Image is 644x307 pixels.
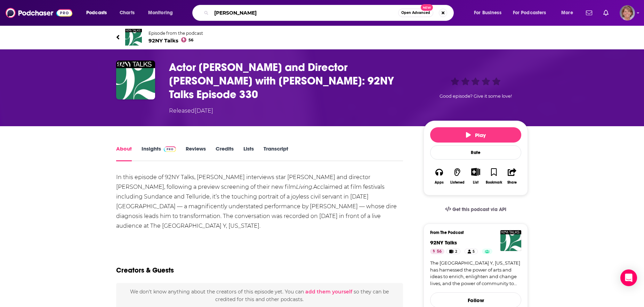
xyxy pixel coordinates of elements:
div: List [473,180,478,185]
button: Play [430,127,521,143]
a: Show notifications dropdown [601,7,611,19]
button: open menu [143,7,182,18]
button: Show More Button [468,168,483,176]
span: Good episode? Give it some love! [440,94,512,99]
img: Podchaser Pro [164,146,176,152]
div: Apps [435,180,444,185]
img: 92NY Talks [500,230,521,251]
div: Bookmark [486,180,502,185]
button: open menu [556,7,582,18]
span: Play [466,132,486,138]
button: open menu [81,7,116,18]
h3: From The Podcast [430,230,516,235]
div: Listened [450,180,465,185]
span: Get this podcast via API [452,207,506,212]
img: Podchaser - Follow, Share and Rate Podcasts [6,6,72,19]
a: Transcript [264,145,288,161]
button: Show profile menu [620,5,635,21]
span: 92NY Talks [148,37,203,44]
button: open menu [469,7,510,18]
span: Monitoring [148,8,173,18]
img: Actor Bill Nighy and Director Oliver Hermanus with Annette Insdorf: 92NY Talks Episode 330 [116,60,155,99]
div: Open Intercom Messenger [620,269,637,286]
button: Bookmark [485,163,503,189]
a: 92NY Talks [430,239,457,246]
span: Open Advanced [401,11,430,15]
div: Share [507,180,517,185]
button: Apps [430,163,448,189]
span: 56 [437,248,442,255]
a: 5 [465,249,478,254]
a: 92NY TalksEpisode from the podcast92NY Talks56 [116,29,528,46]
button: add them yourself [305,289,352,294]
span: New [421,4,433,11]
div: Released [DATE] [169,107,213,115]
span: For Podcasters [513,8,546,18]
a: Charts [115,7,139,18]
div: Show More ButtonList [467,163,485,189]
span: For Business [474,8,501,18]
span: Episode from the podcast [148,31,203,36]
span: Logged in as terriaslater [620,5,635,21]
a: Reviews [186,145,206,161]
a: InsightsPodchaser Pro [142,145,176,161]
button: open menu [508,7,556,18]
button: Share [503,163,521,189]
span: 56 [188,39,193,42]
a: Credits [216,145,234,161]
em: Living. [296,184,313,190]
button: Open AdvancedNew [398,9,433,17]
div: Search podcasts, credits, & more... [199,5,460,21]
a: 56 [430,249,444,254]
img: 92NY Talks [125,29,142,46]
span: We don't know anything about the creators of this episode yet . You can so they can be credited f... [130,289,389,302]
a: 2 [446,249,460,254]
img: User Profile [620,5,635,21]
div: In this episode of 92NY Talks, [PERSON_NAME] interviews star [PERSON_NAME] and director [PERSON_N... [116,172,403,231]
span: 2 [455,248,457,255]
span: 5 [473,248,475,255]
button: Listened [448,163,466,189]
span: Charts [120,8,135,18]
a: The [GEOGRAPHIC_DATA] Y, [US_STATE] has harnessed the power of arts and ideas to enrich, enlighte... [430,260,521,287]
a: Show notifications dropdown [583,7,595,19]
span: Podcasts [86,8,107,18]
h2: Creators & Guests [116,266,174,275]
div: Rate [430,145,521,160]
input: Search podcasts, credits, & more... [211,7,398,18]
h1: Actor Bill Nighy and Director Oliver Hermanus with Annette Insdorf: 92NY Talks Episode 330 [169,60,412,101]
a: About [116,145,132,161]
a: Lists [243,145,254,161]
a: Get this podcast via API [440,201,512,218]
span: More [561,8,573,18]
